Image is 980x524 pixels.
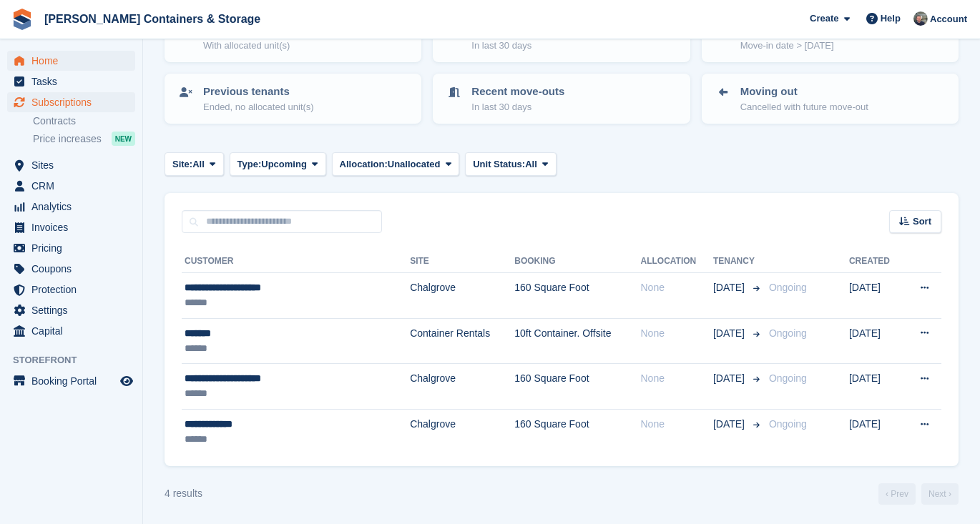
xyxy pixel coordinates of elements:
[713,326,748,341] span: [DATE]
[878,483,916,505] a: Previous
[713,280,748,295] span: [DATE]
[182,250,410,273] th: Customer
[230,152,326,176] button: Type: Upcoming
[849,318,902,364] td: [DATE]
[810,11,838,26] span: Create
[203,100,314,114] p: Ended, no allocated unit(s)
[876,483,961,505] nav: Page
[33,132,102,146] span: Price increases
[849,364,902,410] td: [DATE]
[118,372,135,390] a: Preview store
[7,197,135,217] a: menu
[31,259,117,279] span: Coupons
[31,197,117,217] span: Analytics
[410,364,514,410] td: Chalgrove
[39,7,266,31] a: [PERSON_NAME] Containers & Storage
[849,273,902,319] td: [DATE]
[713,417,748,432] span: [DATE]
[112,132,135,146] div: NEW
[740,100,868,114] p: Cancelled with future move-out
[7,300,135,320] a: menu
[410,273,514,319] td: Chalgrove
[165,152,224,176] button: Site: All
[33,131,135,147] a: Price increases NEW
[849,250,902,273] th: Created
[769,418,807,430] span: Ongoing
[31,321,117,341] span: Capital
[921,483,959,505] a: Next
[31,300,117,320] span: Settings
[769,372,807,384] span: Ongoing
[434,75,688,122] a: Recent move-outs In last 30 days
[7,155,135,175] a: menu
[514,250,640,273] th: Booking
[913,11,928,26] img: Adam Greenhalgh
[740,39,843,53] p: Move-in date > [DATE]
[641,250,713,273] th: Allocation
[165,486,202,501] div: 4 results
[410,250,514,273] th: Site
[340,157,388,172] span: Allocation:
[166,75,420,122] a: Previous tenants Ended, no allocated unit(s)
[7,259,135,279] a: menu
[740,84,868,100] p: Moving out
[33,114,135,128] a: Contracts
[31,71,117,92] span: Tasks
[237,157,262,172] span: Type:
[31,176,117,196] span: CRM
[525,157,537,172] span: All
[388,157,441,172] span: Unallocated
[514,318,640,364] td: 10ft Container. Offsite
[641,371,713,386] div: None
[31,280,117,300] span: Protection
[7,280,135,300] a: menu
[31,92,117,112] span: Subscriptions
[7,371,135,391] a: menu
[192,157,205,172] span: All
[31,217,117,237] span: Invoices
[7,321,135,341] a: menu
[471,39,557,53] p: In last 30 days
[7,92,135,112] a: menu
[641,326,713,341] div: None
[465,152,556,176] button: Unit Status: All
[31,371,117,391] span: Booking Portal
[11,9,33,30] img: stora-icon-8386f47178a22dfd0bd8f6a31ec36ba5ce8667c1dd55bd0f319d3a0aa187defe.svg
[930,12,967,26] span: Account
[713,371,748,386] span: [DATE]
[7,51,135,71] a: menu
[203,84,314,100] p: Previous tenants
[769,327,807,339] span: Ongoing
[7,238,135,258] a: menu
[172,157,192,172] span: Site:
[703,75,957,122] a: Moving out Cancelled with future move-out
[31,155,117,175] span: Sites
[31,238,117,258] span: Pricing
[471,100,564,114] p: In last 30 days
[473,157,525,172] span: Unit Status:
[514,409,640,454] td: 160 Square Foot
[514,364,640,410] td: 160 Square Foot
[410,318,514,364] td: Container Rentals
[13,353,142,367] span: Storefront
[913,214,931,229] span: Sort
[641,280,713,295] div: None
[410,409,514,454] td: Chalgrove
[332,152,460,176] button: Allocation: Unallocated
[713,250,763,273] th: Tenancy
[261,157,307,172] span: Upcoming
[881,11,901,26] span: Help
[769,282,807,293] span: Ongoing
[471,84,564,100] p: Recent move-outs
[7,71,135,92] a: menu
[514,273,640,319] td: 160 Square Foot
[7,176,135,196] a: menu
[641,417,713,432] div: None
[31,51,117,71] span: Home
[7,217,135,237] a: menu
[849,409,902,454] td: [DATE]
[203,39,290,53] p: With allocated unit(s)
